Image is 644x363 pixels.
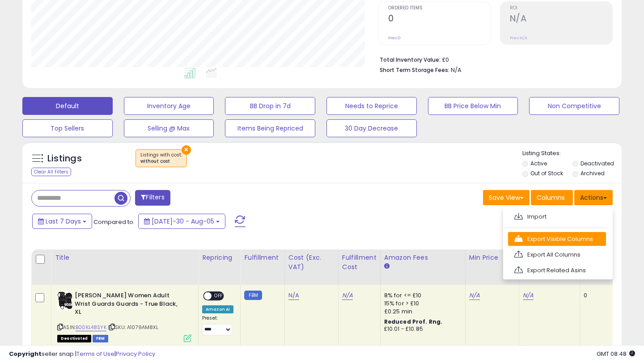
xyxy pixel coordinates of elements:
[380,54,606,64] li: £0
[597,350,635,358] span: 2025-08-13 08:48 GMT
[384,262,390,270] small: Amazon Fees.
[55,253,195,262] div: Title
[523,291,534,300] a: N/A
[580,169,605,177] label: Archived
[469,253,515,262] div: Min Price
[22,119,113,137] button: Top Sellers
[469,291,480,300] a: N/A
[32,214,92,229] button: Last 7 Days
[428,97,518,115] button: BB Price Below Min
[510,6,612,11] span: ROI
[574,190,613,205] button: Actions
[584,291,611,300] div: 0
[93,218,135,226] span: Compared to:
[510,13,612,25] h2: N/A
[388,13,491,25] h2: 0
[9,350,42,358] strong: Copyright
[326,119,417,137] button: 30 Day Decrease
[288,291,299,300] a: N/A
[384,253,462,262] div: Amazon Fees
[182,145,191,155] button: ×
[510,35,527,41] small: Prev: N/A
[537,193,565,202] span: Columns
[529,97,619,115] button: Non Competitive
[135,190,170,206] button: Filters
[57,291,72,309] img: 51MZRsPB6PL._SL40_.jpg
[388,35,401,41] small: Prev: 0
[76,350,114,358] a: Terms of Use
[225,119,315,137] button: Items Being Repriced
[93,335,109,342] span: FBM
[380,56,441,63] b: Total Inventory Value:
[531,190,573,205] button: Columns
[138,214,225,229] button: [DATE]-30 - Aug-05
[57,335,91,342] span: All listings that are unavailable for purchase on Amazon for any reason other than out-of-stock
[152,217,214,226] span: [DATE]-30 - Aug-05
[212,292,226,300] span: OFF
[108,324,158,331] span: | SKU: A1079AM8XL
[31,168,71,176] div: Clear All Filters
[384,308,458,316] div: £0.25 min
[140,158,182,165] div: without cost
[124,119,214,137] button: Selling @ Max
[384,291,458,300] div: 8% for <= £10
[451,66,462,74] span: N/A
[202,305,233,313] div: Amazon AI
[124,97,214,115] button: Inventory Age
[483,190,530,205] button: Save View
[140,152,182,165] span: Listings with cost :
[326,97,417,115] button: Needs to Reprice
[202,315,233,335] div: Preset:
[342,291,353,300] a: N/A
[76,324,106,331] a: B00KL48SYK
[508,210,606,224] a: Import
[530,160,547,167] label: Active
[288,253,335,272] div: Cost (Exc. VAT)
[508,248,606,262] a: Export All Columns
[9,350,155,359] div: seller snap | |
[342,253,377,272] div: Fulfillment Cost
[47,152,82,165] h5: Listings
[384,325,458,333] div: £10.01 - £10.85
[580,160,614,167] label: Deactivated
[244,291,262,300] small: FBM
[244,253,280,262] div: Fulfillment
[22,97,113,115] button: Default
[202,253,237,262] div: Repricing
[508,263,606,277] a: Export Related Asins
[522,149,622,158] p: Listing States:
[380,66,449,74] b: Short Term Storage Fees:
[384,300,458,308] div: 15% for > £10
[508,232,606,246] a: Export Visible Columns
[225,97,315,115] button: BB Drop in 7d
[75,291,183,319] b: [PERSON_NAME] Women Adult Wrist Guards Guards - True Black, XL
[46,217,81,226] span: Last 7 Days
[384,318,443,325] b: Reduced Prof. Rng.
[530,169,563,177] label: Out of Stock
[388,6,491,11] span: Ordered Items
[116,350,155,358] a: Privacy Policy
